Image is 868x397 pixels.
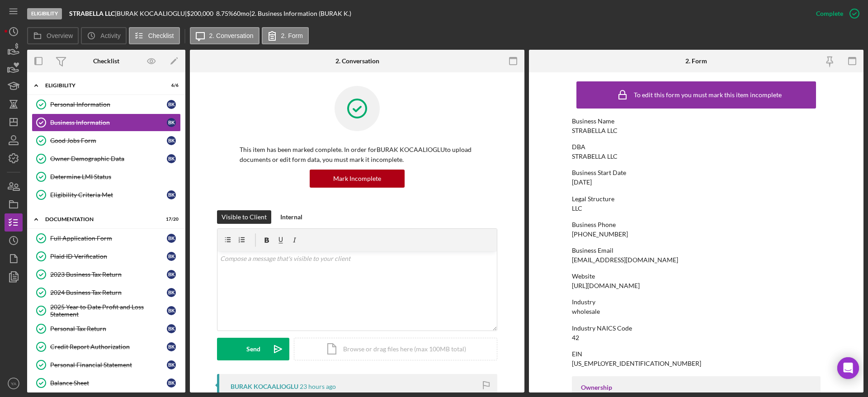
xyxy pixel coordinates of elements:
b: STRABELLA LLC [69,9,115,17]
div: Internal [280,210,302,224]
button: Internal [276,210,307,224]
div: B K [167,100,176,109]
div: B K [167,306,176,315]
div: wholesale [572,308,600,315]
a: Good Jobs FormBK [32,132,181,150]
div: B K [167,136,176,145]
div: B K [167,324,176,333]
div: Industry [572,298,821,306]
div: | 2. Business Information (BURAK K.) [250,10,351,17]
a: 2024 Business Tax ReturnBK [32,284,181,302]
div: Eligibility [27,8,62,19]
div: B K [167,360,176,369]
div: [US_EMPLOYER_IDENTIFICATION_NUMBER] [572,360,701,367]
a: Plaid ID VerificationBK [32,247,181,265]
div: Personal Information [50,101,167,108]
a: Credit Report AuthorizationBK [32,338,181,356]
label: 2. Form [281,32,303,39]
a: Eligibility Criteria MetBK [32,186,181,204]
div: Open Intercom Messenger [837,357,859,379]
div: 2024 Business Tax Return [50,289,167,296]
div: Legal Structure [572,195,821,203]
div: Ownership [581,384,811,391]
a: Determine LMI Status [32,168,181,186]
div: Visible to Client [222,210,267,224]
label: Overview [47,32,73,39]
div: STRABELLA LLC [572,153,618,160]
div: Plaid ID Verification [50,253,167,260]
a: Personal Tax ReturnBK [32,320,181,338]
div: 17 / 20 [162,217,179,222]
div: Determine LMI Status [50,173,180,180]
div: BURAK KOCAALIOGLU | [117,10,187,17]
div: Business Name [572,118,821,125]
button: YA [5,374,23,392]
button: Activity [81,27,126,44]
div: Balance Sheet [50,379,167,387]
div: Credit Report Authorization [50,343,167,350]
button: Visible to Client [217,210,271,224]
div: B K [167,378,176,388]
div: Business Phone [572,221,821,228]
p: This item has been marked complete. In order for BURAK KOCAALIOGLU to upload documents or edit fo... [240,145,475,165]
div: [DATE] [572,179,592,186]
div: 60 mo [233,10,250,17]
div: [EMAIL_ADDRESS][DOMAIN_NAME] [572,256,678,264]
div: Eligibility Criteria Met [50,191,167,198]
div: 2. Form [685,57,707,65]
text: YA [11,381,17,386]
div: Send [246,338,260,360]
div: 42 [572,334,579,341]
button: Checklist [129,27,180,44]
div: Documentation [45,217,156,222]
div: Personal Financial Statement [50,361,167,369]
button: Send [217,338,289,360]
div: DBA [572,143,821,151]
div: B K [167,252,176,261]
a: 2025 Year to Date Profit and Loss StatementBK [32,302,181,320]
div: B K [167,190,176,199]
div: Mark Incomplete [333,170,381,188]
span: $200,000 [187,9,213,17]
div: Complete [816,5,843,23]
div: B K [167,118,176,127]
label: 2. Conversation [209,32,254,39]
label: Activity [100,32,120,39]
a: Owner Demographic DataBK [32,150,181,168]
div: Good Jobs Form [50,137,167,144]
div: 8.75 % [216,10,233,17]
a: Full Application FormBK [32,229,181,247]
div: EIN [572,350,821,358]
div: LLC [572,205,582,212]
div: Full Application Form [50,235,167,242]
button: Complete [807,5,863,23]
a: Balance SheetBK [32,374,181,392]
a: Business InformationBK [32,113,181,132]
a: Personal Financial StatementBK [32,356,181,374]
div: 6 / 6 [162,83,179,88]
div: Industry NAICS Code [572,325,821,332]
button: Mark Incomplete [310,170,405,188]
div: B K [167,234,176,243]
a: 2023 Business Tax ReturnBK [32,265,181,284]
a: Personal InformationBK [32,95,181,113]
button: Overview [27,27,79,44]
div: Business Email [572,247,821,254]
div: 2. Conversation [335,57,379,65]
div: B K [167,288,176,297]
div: B K [167,342,176,351]
button: 2. Conversation [190,27,259,44]
div: B K [167,154,176,163]
div: Eligibility [45,83,156,88]
div: 2023 Business Tax Return [50,271,167,278]
div: 2025 Year to Date Profit and Loss Statement [50,303,167,318]
div: B K [167,270,176,279]
label: Checklist [148,32,174,39]
div: Owner Demographic Data [50,155,167,162]
div: Checklist [93,57,119,65]
div: STRABELLA LLC [572,127,618,134]
button: 2. Form [262,27,309,44]
time: 2025-09-16 22:15 [300,383,336,390]
div: Business Information [50,119,167,126]
div: Personal Tax Return [50,325,167,332]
